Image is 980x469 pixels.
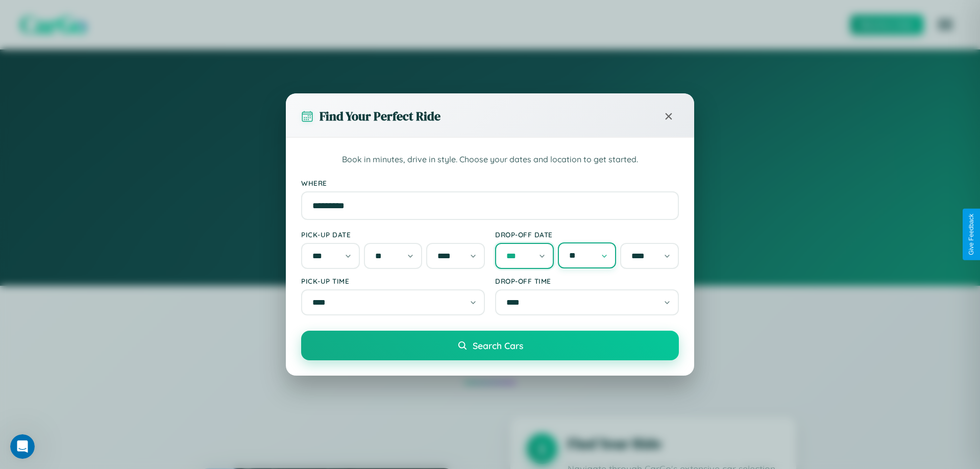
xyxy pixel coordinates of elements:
label: Pick-up Date [301,230,485,239]
label: Pick-up Time [301,277,485,285]
label: Drop-off Date [495,230,679,239]
label: Drop-off Time [495,277,679,285]
h3: Find Your Perfect Ride [320,108,440,125]
p: Book in minutes, drive in style. Choose your dates and location to get started. [301,153,679,166]
label: Where [301,179,679,187]
span: Search Cars [473,340,523,351]
button: Search Cars [301,331,679,360]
